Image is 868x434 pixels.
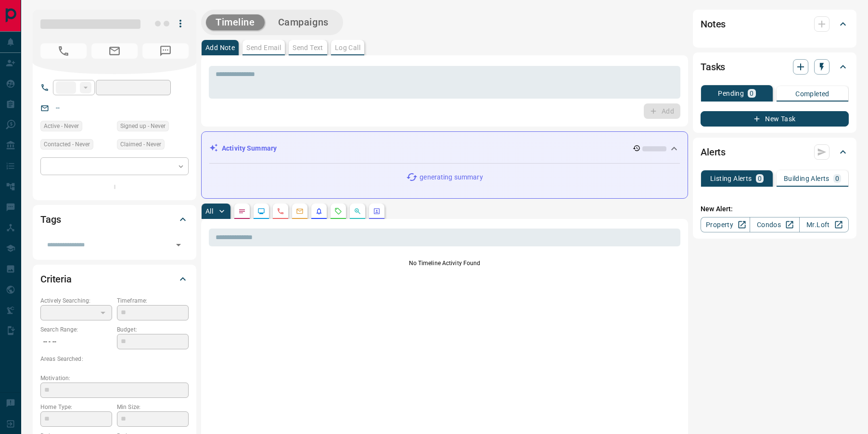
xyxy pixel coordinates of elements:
svg: Notes [238,207,246,215]
p: No Timeline Activity Found [209,259,680,268]
svg: Calls [277,207,284,215]
p: 0 [758,175,762,182]
h2: Criteria [40,271,72,287]
h2: Alerts [701,144,726,160]
span: Signed up - Never [120,121,166,131]
span: No Number [142,43,189,59]
svg: Requests [334,207,342,215]
div: Tags [40,208,189,231]
p: Timeframe: [117,296,189,305]
p: Building Alerts [784,175,830,182]
svg: Emails [296,207,304,215]
button: Open [172,238,185,252]
h2: Tasks [701,59,725,75]
span: Active - Never [44,121,79,131]
p: Completed [795,90,830,97]
p: Min Size: [117,403,189,411]
p: -- - -- [40,334,112,350]
p: Listing Alerts [710,175,752,182]
button: Campaigns [268,14,338,30]
p: generating summary [420,172,483,182]
span: Claimed - Never [120,140,161,149]
p: 0 [835,175,839,182]
button: New Task [701,111,849,127]
button: Timeline [206,14,265,30]
p: Search Range: [40,325,112,334]
div: Tasks [701,55,849,78]
p: New Alert: [701,204,849,214]
div: Alerts [701,140,849,164]
svg: Opportunities [354,207,361,215]
a: -- [56,104,60,112]
p: All [205,208,213,215]
span: Contacted - Never [44,140,90,149]
a: Property [701,217,750,232]
div: Activity Summary [209,140,680,157]
a: Mr.Loft [799,217,849,232]
svg: Lead Browsing Activity [257,207,265,215]
p: Home Type: [40,403,112,411]
svg: Listing Alerts [315,207,323,215]
h2: Notes [701,16,726,32]
div: Criteria [40,268,189,291]
p: Budget: [117,325,189,334]
p: Areas Searched: [40,355,189,363]
p: Actively Searching: [40,296,112,305]
div: Notes [701,13,849,36]
span: No Email [91,43,138,59]
p: Add Note [205,44,235,51]
a: Condos [750,217,799,232]
p: Pending [718,90,744,97]
p: Motivation: [40,374,189,383]
p: 0 [750,90,753,97]
p: Activity Summary [222,143,277,153]
h2: Tags [40,212,61,227]
span: No Number [40,43,87,59]
svg: Agent Actions [373,207,381,215]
